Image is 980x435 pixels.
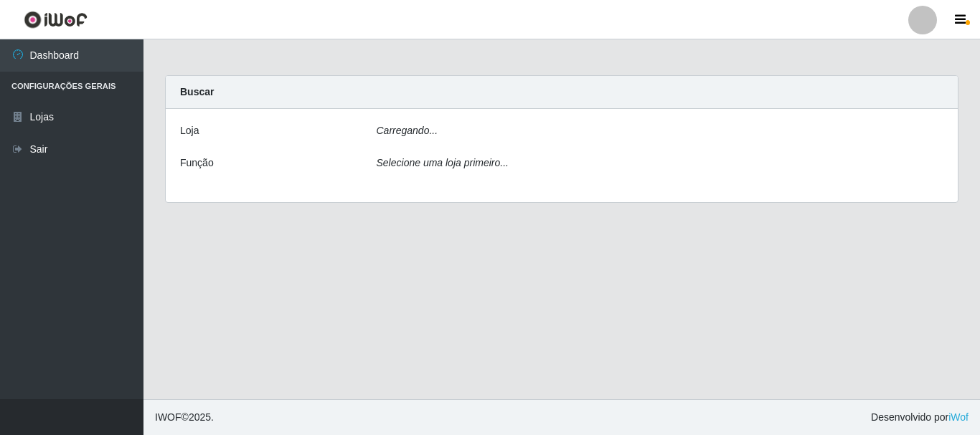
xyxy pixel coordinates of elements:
[155,410,214,425] span: © 2025 .
[180,156,214,171] label: Função
[377,157,509,168] i: Selecione uma loja primeiro...
[180,86,214,97] strong: Buscar
[377,125,438,136] i: Carregando...
[24,11,88,29] img: CoreUI Logo
[948,411,969,423] a: iWof
[180,123,199,138] label: Loja
[155,411,182,423] span: IWOF
[871,410,969,425] span: Desenvolvido por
